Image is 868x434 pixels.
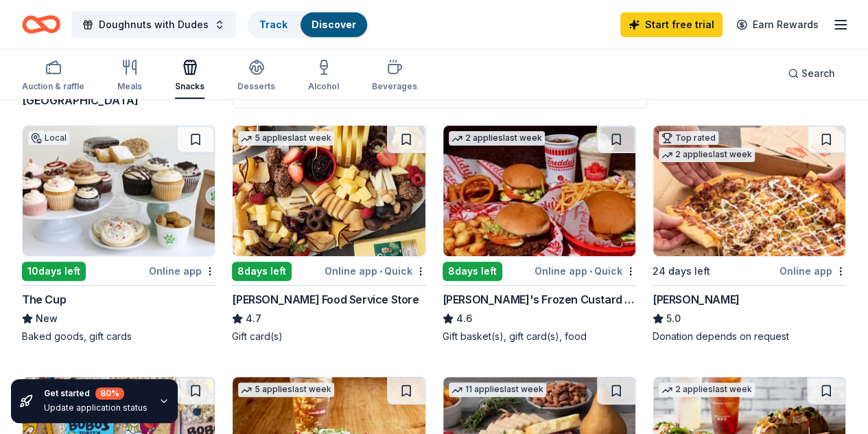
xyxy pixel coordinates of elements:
div: [PERSON_NAME]'s Frozen Custard & Steakburgers [443,291,636,308]
div: The Cup [22,291,66,308]
div: Donation depends on request [653,330,846,343]
a: Start free trial [620,12,723,37]
a: Home [22,8,60,41]
div: Auction & raffle [22,81,84,92]
button: Search [777,60,846,87]
div: 24 days left [653,263,710,279]
div: Desserts [237,81,275,92]
div: Update application status [44,402,148,413]
button: Snacks [175,54,204,99]
span: Doughnuts with Dudes [99,16,209,33]
div: 80 % [95,387,124,400]
a: Image for Freddy's Frozen Custard & Steakburgers2 applieslast week8days leftOnline app•Quick[PERS... [443,125,636,343]
div: 5 applies last week [238,131,334,146]
div: 8 days left [232,262,292,281]
button: Doughnuts with Dudes [71,11,236,38]
img: Image for Freddy's Frozen Custard & Steakburgers [443,126,635,256]
div: Get started [44,387,148,400]
div: Online app Quick [325,262,426,279]
button: Beverages [372,54,417,99]
div: 10 days left [22,262,86,281]
span: • [379,266,382,277]
img: Image for The Cup [23,126,215,256]
span: • [589,266,592,277]
a: Earn Rewards [728,12,827,37]
span: 5.0 [666,310,681,327]
a: Image for The CupLocal10days leftOnline appThe CupNewBaked goods, gift cards [22,125,215,343]
a: Image for Casey'sTop rated2 applieslast week24 days leftOnline app[PERSON_NAME]5.0Donation depend... [653,125,846,343]
span: 4.6 [456,310,472,327]
a: Discover [312,19,356,30]
div: 2 applies last week [449,131,545,146]
div: Snacks [175,81,204,92]
div: Local [28,131,69,145]
button: Meals [117,54,142,99]
button: Alcohol [308,54,339,99]
a: Image for Gordon Food Service Store5 applieslast week8days leftOnline app•Quick[PERSON_NAME] Food... [232,125,425,343]
span: Search [801,65,835,82]
div: Baked goods, gift cards [22,330,215,343]
button: Desserts [237,54,275,99]
div: Gift basket(s), gift card(s), food [443,330,636,343]
div: Alcohol [308,81,339,92]
div: Top rated [659,131,718,145]
div: 5 applies last week [238,382,334,397]
button: TrackDiscover [247,11,368,38]
div: 2 applies last week [659,148,755,162]
div: [PERSON_NAME] Food Service Store [232,291,419,308]
span: 4.7 [246,310,261,327]
div: Meals [117,81,142,92]
button: Auction & raffle [22,54,84,99]
div: 11 applies last week [449,382,546,397]
div: Online app [779,262,846,279]
img: Image for Gordon Food Service Store [233,126,425,256]
div: 2 applies last week [659,382,755,397]
div: Online app Quick [535,262,636,279]
div: [PERSON_NAME] [653,291,740,308]
span: New [36,310,58,327]
a: Track [259,19,287,30]
div: Beverages [372,81,417,92]
img: Image for Casey's [653,126,845,256]
div: Online app [149,262,215,279]
div: 8 days left [443,262,502,281]
div: Gift card(s) [232,330,425,343]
